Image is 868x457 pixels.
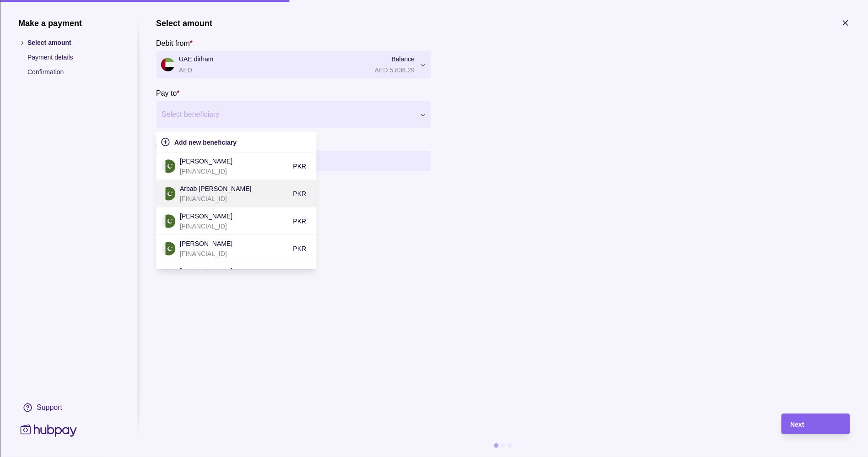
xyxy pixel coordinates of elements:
p: [PERSON_NAME] [180,211,288,221]
img: pk [162,242,175,256]
p: PKR [293,161,306,171]
label: Pay to [156,87,180,98]
button: Next [781,413,850,434]
img: pk [162,187,175,201]
p: [PERSON_NAME] [180,239,288,249]
p: Select amount [27,38,119,48]
p: [PERSON_NAME] [180,266,288,276]
p: PKR [293,244,306,254]
span: Next [790,421,804,428]
button: Add new beneficiary [161,136,312,147]
div: Support [37,403,62,413]
span: Add new beneficiary [174,139,237,146]
p: [FINANCIAL_ID] [180,166,288,176]
img: pk [162,214,175,228]
p: Pay to [156,89,177,97]
a: Support [18,398,119,417]
p: PKR [293,189,306,199]
p: Confirmation [27,67,119,77]
p: Arbab [PERSON_NAME] [180,184,288,194]
p: [FINANCIAL_ID] [180,221,288,231]
p: [FINANCIAL_ID] [180,194,288,204]
p: [FINANCIAL_ID] [180,249,288,259]
p: [PERSON_NAME] [180,156,288,166]
h1: Make a payment [18,18,119,28]
p: Payment details [27,52,119,62]
p: PKR [293,216,306,226]
p: Debit from [156,39,190,47]
img: pk [162,159,175,173]
h1: Select amount [156,18,212,28]
label: Debit from [156,38,193,49]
